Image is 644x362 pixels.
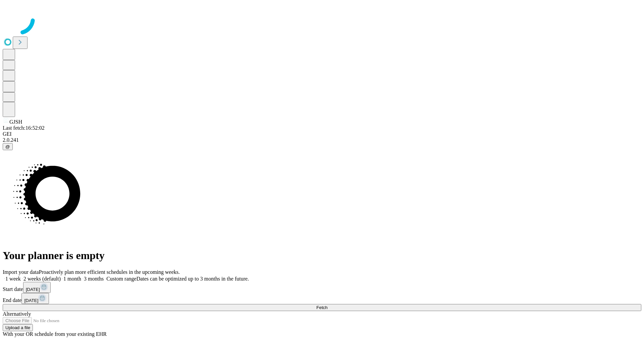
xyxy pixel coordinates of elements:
[3,304,641,311] button: Fetch
[3,311,31,317] span: Alternatively
[3,331,107,337] span: With your OR schedule from your existing EHR
[23,276,61,282] span: 2 weeks (default)
[3,137,641,143] div: 2.0.241
[106,276,136,282] span: Custom range
[3,324,33,331] button: Upload a file
[3,143,13,150] button: @
[9,119,22,125] span: GJSH
[3,131,641,137] div: GEI
[5,276,21,282] span: 1 week
[63,276,81,282] span: 1 month
[26,287,40,292] span: [DATE]
[23,282,51,293] button: [DATE]
[39,269,180,275] span: Proactively plan more efficient schedules in the upcoming weeks.
[137,276,249,282] span: Dates can be optimized up to 3 months in the future.
[3,269,39,275] span: Import your data
[3,125,45,131] span: Last fetch: 16:52:02
[84,276,104,282] span: 3 months
[3,249,641,262] h1: Your planner is empty
[3,282,641,293] div: Start date
[21,293,49,304] button: [DATE]
[3,293,641,304] div: End date
[24,298,38,303] span: [DATE]
[316,305,327,310] span: Fetch
[5,144,10,149] span: @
